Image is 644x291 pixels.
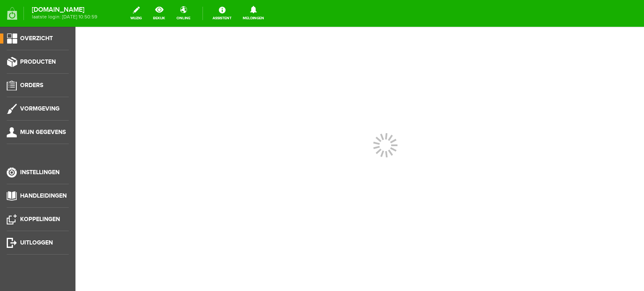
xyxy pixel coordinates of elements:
strong: [DOMAIN_NAME] [32,8,97,12]
a: bekijk [148,4,170,23]
span: Mijn gegevens [20,129,66,136]
a: Meldingen [238,4,269,23]
a: online [171,4,195,23]
span: Handleidingen [20,192,67,199]
span: Uitloggen [20,239,53,246]
span: Instellingen [20,169,60,176]
span: Orders [20,82,43,89]
a: Assistent [208,4,236,23]
span: Overzicht [20,35,53,42]
span: Producten [20,58,56,65]
a: wijzig [125,4,147,23]
span: Koppelingen [20,216,60,223]
span: laatste login: [DATE] 10:50:59 [32,15,97,19]
span: Vormgeving [20,105,60,112]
